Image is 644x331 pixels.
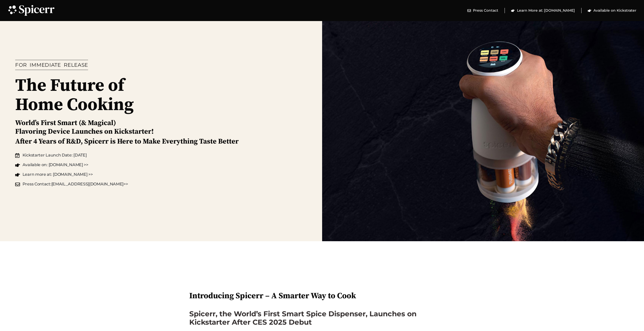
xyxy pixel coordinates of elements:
[588,8,637,13] a: Available on Kickstrater
[189,309,417,327] strong: Spicerr, the World’s First Smart Spice Dispenser, Launches on Kickstarter After CES 2025 Debut
[15,76,164,115] h1: The Future of Home Cooking
[511,8,575,13] a: Learn More at: [DOMAIN_NAME]
[15,137,239,146] h2: After 4 Years of R&D, Spicerr is Here to Make Everything Taste Better
[21,162,88,168] span: Available on: [DOMAIN_NAME] >>
[467,8,498,13] a: Press Contact
[15,171,128,178] a: Learn more at: [DOMAIN_NAME] >>
[15,181,128,187] a: Press Contact:[EMAIL_ADDRESS][DOMAIN_NAME]>>
[15,119,154,136] h2: World’s First Smart (& Magical) Flavoring Device Launches on Kickstarter!
[15,162,128,168] a: Available on: [DOMAIN_NAME] >>
[21,152,87,158] span: Kickstarter Launch Date: [DATE]
[21,171,93,178] span: Learn more at: [DOMAIN_NAME] >>
[516,8,575,13] span: Learn More at: [DOMAIN_NAME]
[592,8,636,13] span: Available on Kickstrater
[15,62,88,67] h1: FOR IMMEDIATE RELEASE
[189,292,455,300] h2: Introducing Spicerr – A Smarter Way to Cook
[472,8,498,13] span: Press Contact
[21,181,128,187] span: Press Contact: [EMAIL_ADDRESS][DOMAIN_NAME] >>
